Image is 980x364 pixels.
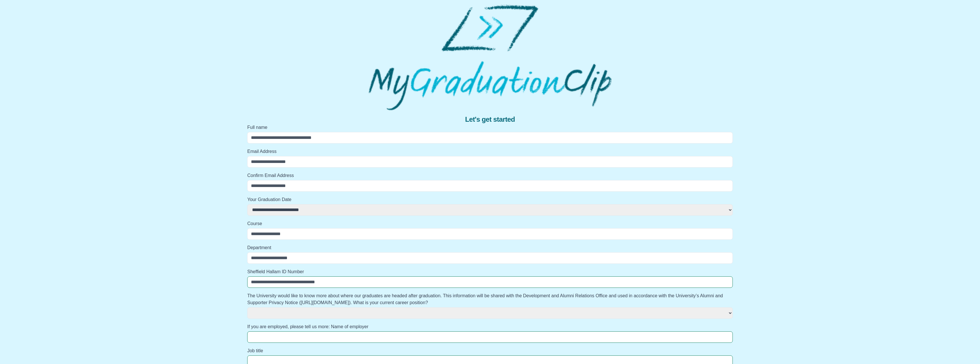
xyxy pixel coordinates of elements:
[247,124,733,131] label: Full name
[247,268,733,275] label: Sheffield Hallam ID Number
[247,196,733,203] label: Your Graduation Date
[247,347,733,354] label: Job title
[247,323,733,330] label: If you are employed, please tell us more: Name of employer
[247,244,733,251] label: Department
[247,292,733,306] label: The University would like to know more about where our graduates are headed after graduation. Thi...
[247,220,733,227] label: Course
[247,148,733,155] label: Email Address
[369,5,611,110] img: MyGraduationClip
[465,115,515,124] span: Let's get started
[247,172,733,179] label: Confirm Email Address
